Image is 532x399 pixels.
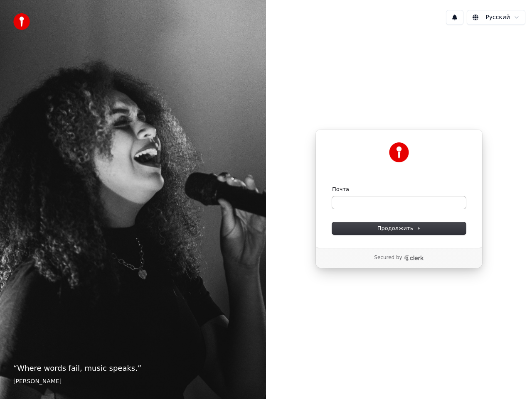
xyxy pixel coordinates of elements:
[332,222,466,235] button: Продолжить
[332,186,349,193] label: Почта
[13,362,253,374] p: “ Where words fail, music speaks. ”
[13,13,30,30] img: youka
[374,255,402,261] p: Secured by
[404,255,424,261] a: Clerk logo
[389,142,409,162] img: Youka
[13,377,253,386] footer: [PERSON_NAME]
[377,225,421,232] span: Продолжить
